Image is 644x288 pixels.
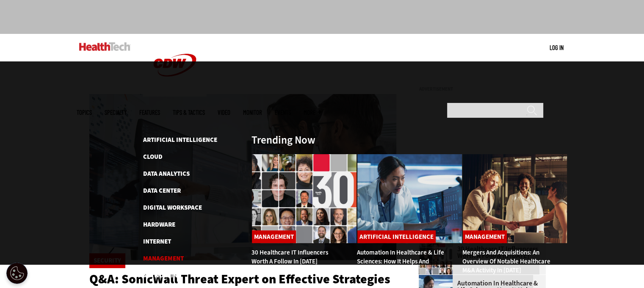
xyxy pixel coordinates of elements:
[143,152,163,161] a: Cloud
[462,154,568,244] img: business leaders shake hands in conference room
[143,186,181,195] a: Data Center
[252,230,296,243] a: Management
[6,263,28,284] div: Cookie Settings
[357,154,462,244] img: medical researchers looks at images on a monitor in a lab
[357,230,436,243] a: Artificial Intelligence
[143,237,171,246] a: Internet
[143,169,190,178] a: Data Analytics
[252,248,328,266] a: 30 Healthcare IT Influencers Worth a Follow in [DATE]
[550,43,564,52] div: User menu
[252,154,357,244] img: collage of influencers
[143,203,202,212] a: Digital Workspace
[462,248,550,274] a: Mergers and Acquisitions: An Overview of Notable Healthcare M&A Activity in [DATE]
[6,263,28,284] button: Open Preferences
[252,135,315,145] h3: Trending Now
[357,248,444,274] a: Automation in Healthcare & Life Sciences: How It Helps and What's Next
[143,271,182,280] a: Networking
[143,136,217,144] a: Artificial Intelligence
[79,42,130,51] img: Home
[143,254,184,263] a: Management
[143,34,207,97] img: Home
[143,220,175,229] a: Hardware
[550,44,564,51] a: Log in
[463,230,507,243] a: Management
